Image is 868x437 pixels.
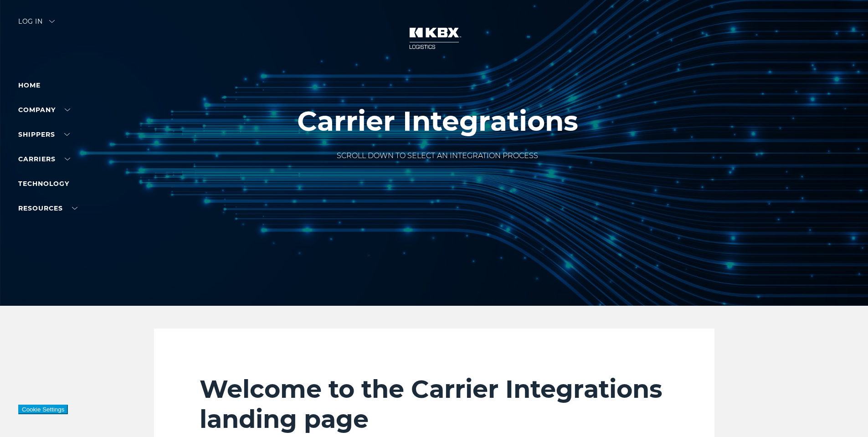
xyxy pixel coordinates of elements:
[297,150,578,161] p: SCROLL DOWN TO SELECT AN INTEGRATION PROCESS
[18,130,70,139] a: SHIPPERS
[400,18,468,58] img: kbx logo
[18,81,41,89] a: Home
[18,106,70,114] a: Company
[18,155,70,163] a: Carriers
[297,106,578,137] h1: Carrier Integrations
[18,180,69,188] a: Technology
[49,20,55,23] img: arrow
[18,18,55,31] div: Log in
[18,405,68,414] button: Cookie Settings
[200,374,669,434] h2: Welcome to the Carrier Integrations landing page
[18,204,77,212] a: RESOURCES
